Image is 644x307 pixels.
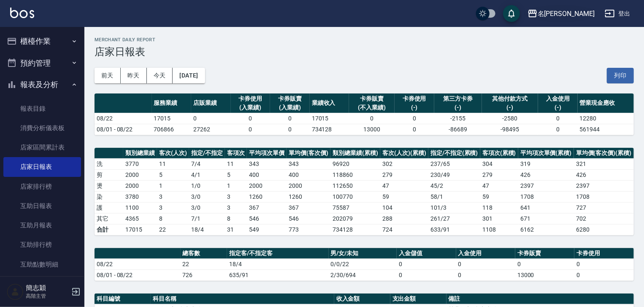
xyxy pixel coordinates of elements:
td: 727 [574,202,634,213]
div: (不入業績) [351,103,392,112]
td: 洗 [95,158,123,169]
td: 59 [380,191,428,202]
td: 3770 [123,158,157,169]
th: 備註 [446,294,634,304]
td: 2000 [287,180,330,191]
td: 1108 [480,224,518,235]
td: 773 [287,224,330,235]
td: 0 [270,113,310,124]
td: 1100 [123,202,157,213]
td: 染 [95,191,123,202]
td: 0 [231,124,271,135]
td: -2155 [434,113,482,124]
th: 平均項次單價 [247,148,287,159]
td: 7 / 1 [189,213,225,224]
td: 288 [380,213,428,224]
td: 2/30/694 [329,270,397,280]
th: 客次(人次) [157,148,189,159]
td: 0 [395,124,434,135]
td: 22 [181,259,227,270]
a: 互助月報表 [3,216,81,235]
td: 燙 [95,180,123,191]
td: 546 [287,213,330,224]
th: 卡券使用 [574,248,634,259]
td: 3 / 0 [189,191,225,202]
td: 18/4 [227,259,328,270]
td: 1260 [247,191,287,202]
a: 消費分析儀表板 [3,118,81,138]
td: 118860 [330,169,380,180]
th: 科目名稱 [151,294,334,304]
td: 11 [225,158,247,169]
td: 202079 [330,213,380,224]
div: 卡券使用 [233,94,268,103]
td: 17015 [123,224,157,235]
a: 互助日報表 [3,196,81,216]
td: 2000 [123,169,157,180]
td: 護 [95,202,123,213]
td: 08/01 - 08/22 [95,124,152,135]
td: 400 [247,169,287,180]
td: 1708 [574,191,634,202]
td: 8 [225,213,247,224]
th: 服務業績 [152,93,192,113]
th: 卡券販賣 [515,248,574,259]
th: 店販業績 [191,93,231,113]
td: 0 [395,113,434,124]
td: 6162 [518,224,574,235]
button: 前天 [95,68,121,83]
button: 櫃檯作業 [3,30,81,52]
td: 724 [380,224,428,235]
th: 營業現金應收 [578,93,634,113]
td: 8 [157,213,189,224]
td: 3 [157,191,189,202]
button: 報表及分析 [3,74,81,96]
a: 互助排行榜 [3,235,81,254]
th: 男/女/未知 [329,248,397,259]
td: 641 [518,202,574,213]
td: 75587 [330,202,380,213]
td: 17015 [152,113,192,124]
button: 名[PERSON_NAME] [524,5,598,22]
td: 2000 [123,180,157,191]
td: 7 / 4 [189,158,225,169]
td: -2580 [482,113,538,124]
th: 入金使用 [456,248,515,259]
h2: Merchant Daily Report [95,37,634,43]
td: 237 / 65 [428,158,480,169]
th: 客次(人次)(累積) [380,148,428,159]
td: 302 [380,158,428,169]
td: 5 [157,169,189,180]
td: 合計 [95,224,123,235]
td: 5 [225,169,247,180]
div: 名[PERSON_NAME] [538,8,595,19]
td: 96920 [330,158,380,169]
div: 其他付款方式 [484,94,536,103]
td: 22 [157,224,189,235]
th: 業績收入 [310,93,349,113]
td: 0 [538,124,578,135]
div: (-) [397,103,432,112]
td: 0 [456,270,515,280]
button: [DATE] [173,68,205,83]
td: 13000 [515,270,574,280]
td: 0 [191,113,231,124]
td: 671 [518,213,574,224]
td: 321 [574,158,634,169]
td: 301 [480,213,518,224]
td: 0 [538,113,578,124]
th: 收入金額 [334,294,390,304]
td: 343 [247,158,287,169]
th: 平均項次單價(累積) [518,148,574,159]
td: 343 [287,158,330,169]
button: 預約管理 [3,52,81,74]
td: 3 / 0 [189,202,225,213]
a: 店家日報表 [3,157,81,176]
td: 104 [380,202,428,213]
a: 店家區間累計表 [3,138,81,157]
th: 總客數 [181,248,227,259]
th: 指定客/不指定客 [227,248,328,259]
div: 第三方卡券 [436,94,480,103]
td: 47 [480,180,518,191]
td: 1 [225,180,247,191]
